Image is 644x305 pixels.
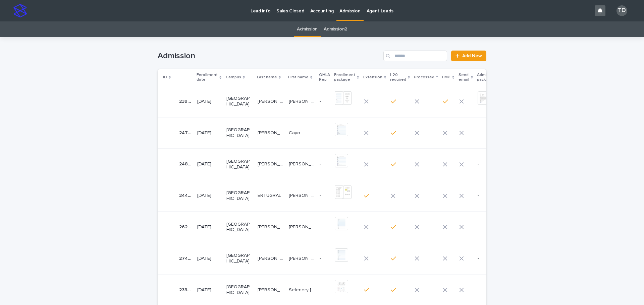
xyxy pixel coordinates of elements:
[197,193,221,199] p: [DATE]
[179,160,193,167] p: 24813
[179,286,193,293] p: 23301
[478,256,500,261] p: -
[334,71,355,84] p: Enrollment package
[289,223,316,230] p: Laura Camila
[197,99,221,104] p: [DATE]
[179,97,193,104] p: 23991
[390,71,406,84] p: I-20 required
[179,129,193,136] p: 24796
[478,287,500,293] p: -
[442,74,450,81] p: FMP
[616,5,627,16] div: TD
[478,130,500,136] p: -
[258,129,285,136] p: Kervens-Fritz
[383,51,447,61] input: Search
[289,129,302,136] p: Cayo
[289,160,316,167] p: [PERSON_NAME]
[226,190,252,202] p: [GEOGRAPHIC_DATA]
[158,86,511,117] tr: 2399123991 [DATE][GEOGRAPHIC_DATA][PERSON_NAME] de Aza[PERSON_NAME] de Aza [PERSON_NAME] de los A...
[226,74,241,81] p: Campus
[414,74,434,81] p: Processed
[289,286,316,293] p: Selenery Olivia
[258,192,282,199] p: ERTUGRAL
[289,254,316,261] p: Nelson Patricio
[324,21,347,37] a: Admission2
[459,71,469,84] p: Send email
[451,51,486,61] a: Add New
[320,256,329,261] p: -
[226,96,252,107] p: [GEOGRAPHIC_DATA]
[226,159,252,170] p: [GEOGRAPHIC_DATA]
[179,192,193,199] p: 24422
[197,71,218,84] p: Enrollment date
[158,243,511,274] tr: 2748027480 [DATE][GEOGRAPHIC_DATA][PERSON_NAME][PERSON_NAME] [PERSON_NAME][PERSON_NAME] --
[288,74,309,81] p: First name
[158,51,381,61] h1: Admission
[320,224,329,230] p: -
[158,180,511,212] tr: 2442224422 [DATE][GEOGRAPHIC_DATA]ERTUGRALERTUGRAL [PERSON_NAME][PERSON_NAME] --
[158,149,511,180] tr: 2481324813 [DATE][GEOGRAPHIC_DATA][PERSON_NAME][PERSON_NAME] [PERSON_NAME][PERSON_NAME] --
[320,193,329,199] p: -
[258,97,285,104] p: Tapia de Aza
[462,54,482,58] span: Add New
[197,161,221,167] p: [DATE]
[226,284,252,296] p: [GEOGRAPHIC_DATA]
[197,287,221,293] p: [DATE]
[158,211,511,243] tr: 2626826268 [DATE][GEOGRAPHIC_DATA][PERSON_NAME][PERSON_NAME] [PERSON_NAME][PERSON_NAME] --
[478,161,500,167] p: -
[320,287,329,293] p: -
[226,222,252,233] p: [GEOGRAPHIC_DATA]
[258,286,285,293] p: LEON RANGEL
[478,224,500,230] p: -
[197,130,221,136] p: [DATE]
[226,253,252,264] p: [GEOGRAPHIC_DATA]
[258,223,285,230] p: Gutierrez Hurtado
[197,256,221,261] p: [DATE]
[319,71,330,84] p: OHLA Rep
[320,161,329,167] p: -
[289,97,316,104] p: Maria de los Angeles
[289,192,316,199] p: [PERSON_NAME]
[478,193,500,199] p: -
[363,74,382,81] p: Extension
[477,71,497,84] p: Admission package
[179,223,193,230] p: 26268
[158,117,511,149] tr: 2479624796 [DATE][GEOGRAPHIC_DATA][PERSON_NAME][PERSON_NAME] CayoCayo --
[257,74,277,81] p: Last name
[258,254,285,261] p: SAMANIEGO CARPIO
[197,224,221,230] p: [DATE]
[258,160,285,167] p: MARIN CARDENAS
[320,130,329,136] p: -
[226,127,252,139] p: [GEOGRAPHIC_DATA]
[13,4,27,17] img: stacker-logo-s-only.png
[163,74,167,81] p: ID
[320,99,329,104] p: -
[179,254,193,261] p: 27480
[297,21,318,37] a: Admission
